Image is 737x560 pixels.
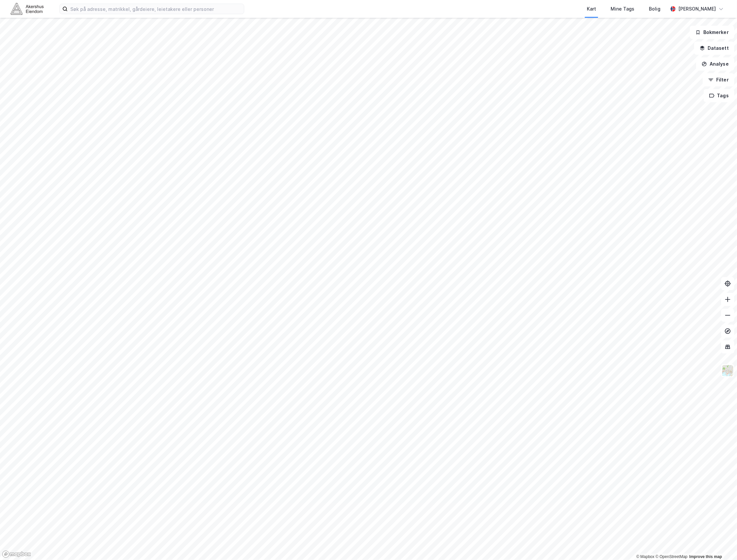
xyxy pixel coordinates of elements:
[678,5,716,13] div: [PERSON_NAME]
[690,26,734,39] button: Bokmerker
[696,57,734,71] button: Analyse
[721,364,734,377] img: Z
[611,5,634,13] div: Mine Tags
[704,528,737,560] div: Kontrollprogram for chat
[636,554,654,559] a: Mapbox
[689,554,722,559] a: Improve this map
[649,5,660,13] div: Bolig
[704,528,737,560] iframe: Chat Widget
[68,4,244,14] input: Søk på adresse, matrikkel, gårdeiere, leietakere eller personer
[703,73,734,86] button: Filter
[694,42,734,55] button: Datasett
[655,554,687,559] a: OpenStreetMap
[2,550,31,558] a: Mapbox homepage
[704,89,734,102] button: Tags
[587,5,596,13] div: Kart
[11,3,44,15] img: akershus-eiendom-logo.9091f326c980b4bce74ccdd9f866810c.svg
